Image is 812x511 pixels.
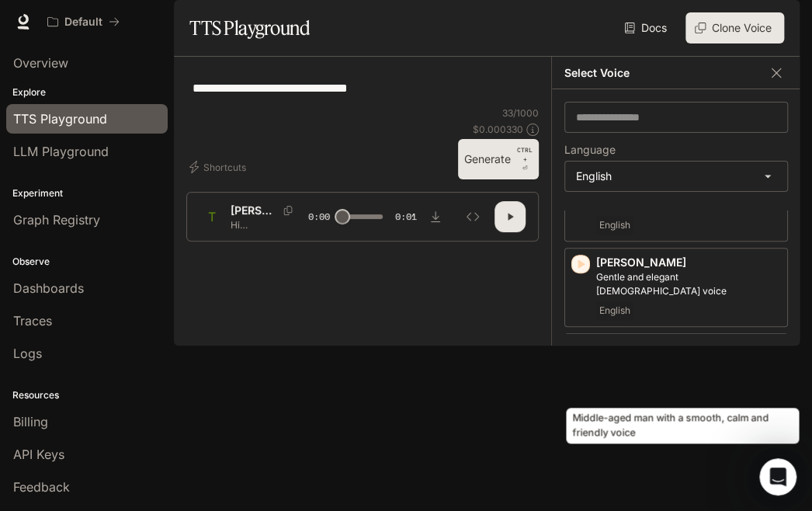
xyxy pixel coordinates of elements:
button: Clone Voice [685,12,784,43]
button: Download audio [420,201,451,232]
div: T [200,204,224,229]
iframe: Intercom live chat [759,458,796,495]
p: $ 0.000330 [473,123,523,136]
button: Inspect [457,201,488,232]
span: English [596,216,633,235]
p: [PERSON_NAME] [596,255,781,270]
h1: TTS Playground [189,12,310,43]
span: 0:01 [395,209,417,224]
button: Copy Voice ID [277,206,299,215]
p: ⏎ [517,145,533,173]
p: Language [564,144,616,155]
p: 33 / 1000 [502,106,539,120]
span: 0:00 [308,209,330,224]
div: Middle-aged man with a smooth, calm and friendly voice [566,408,799,443]
p: Gentle and elegant female voice [596,270,781,298]
p: [PERSON_NAME] [231,203,277,218]
button: Shortcuts [186,155,252,179]
p: Default [64,16,102,29]
div: English [565,162,787,191]
button: All workspaces [40,6,127,37]
button: GenerateCTRL +⏎ [458,139,539,179]
p: CTRL + [517,145,533,164]
p: Hi [PERSON_NAME] How are you doing [DATE] [231,218,302,231]
span: English [596,301,633,320]
a: Docs [621,12,673,43]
